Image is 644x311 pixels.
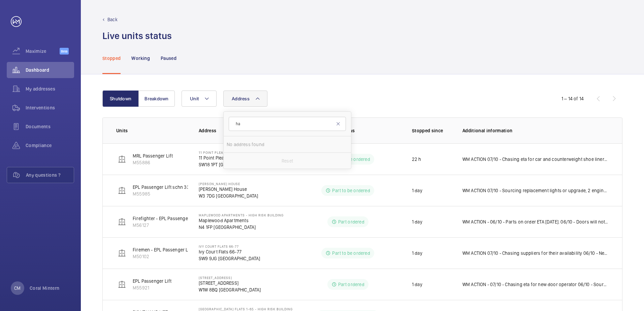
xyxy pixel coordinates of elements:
button: Unit [182,91,217,107]
p: Ivy Court Flats 66-77 [199,248,260,255]
p: SW9 9JG [GEOGRAPHIC_DATA] [199,255,260,262]
p: M50102 [133,253,217,260]
p: M56127 [133,222,208,229]
p: Units [116,127,188,134]
p: EPL Passenger Lift schn 33 [133,184,190,191]
p: 11 Point Pleasant [199,150,261,154]
p: 1 day [412,281,422,288]
input: Search by address [229,117,346,131]
p: Back [107,16,118,23]
p: W3 7DG [GEOGRAPHIC_DATA] [199,193,258,199]
span: Documents [26,123,74,130]
p: CM [14,285,21,291]
p: Maplewood Apartments - High Risk Building [199,213,284,217]
span: Address [232,96,250,101]
p: 22 h [412,156,421,163]
p: Paused [161,55,176,62]
p: WM ACTION 07/10 - Chasing suppliers for their availability 06/10 - New positing switch required, ... [462,250,609,256]
p: Part to be ordered [332,187,370,194]
img: elevator.svg [118,155,126,163]
p: Stopped [102,55,121,62]
span: Interventions [26,104,74,111]
p: 1 day [412,187,422,194]
p: [GEOGRAPHIC_DATA] Flats 1-65 - High Risk Building [199,307,293,311]
span: Compliance [26,142,74,149]
p: [STREET_ADDRESS] [199,280,261,286]
p: EPL Passenger Lift [133,278,171,284]
p: Coral Mintern [30,285,60,291]
p: SW18 1PT [GEOGRAPHIC_DATA] [199,161,261,168]
p: Stopped since [412,127,452,134]
p: Address [199,127,294,134]
button: Address [223,91,267,107]
img: elevator.svg [118,249,126,257]
h1: Live units status [102,30,172,42]
p: Maplewood Apartments [199,217,284,224]
p: MRL Passenger Lift [133,152,173,159]
div: 1 – 14 of 14 [561,95,584,102]
p: 1 day [412,250,422,256]
li: No address found [224,136,351,152]
p: Part ordered [338,281,364,288]
img: elevator.svg [118,218,126,226]
p: Reset [282,158,293,164]
img: elevator.svg [118,186,126,195]
p: N4 1FP [GEOGRAPHIC_DATA] [199,224,284,231]
span: Maximize [26,48,60,55]
button: Breakdown [138,91,175,107]
p: M55886 [133,159,173,166]
button: Shutdown [102,91,139,107]
span: Unit [190,96,199,101]
p: Part to be ordered [332,250,370,256]
p: [PERSON_NAME] House [199,182,258,186]
span: Beta [60,48,69,55]
p: Additional information [462,127,609,134]
p: Firefighter - EPL Passenger Lift No 3 [133,215,208,222]
p: M55985 [133,191,190,197]
p: [PERSON_NAME] House [199,186,258,193]
p: 1 day [412,218,422,225]
p: Working [131,55,150,62]
span: Dashboard [26,67,74,73]
p: WM ACTION 07/10 - Chasing eta for car and counterweight shoe liners 06/10 - New shoe liners required [462,156,609,163]
p: WM ACTION 07/10 - Sourcing replacement lights or upgrade, 2 engineers required 06/10 - No car lig... [462,187,609,194]
p: WM ACTION - 07/10 - Chasing eta for new door operator 06/10 - Sourcing upgrade 05/10 - Door opera... [462,281,609,288]
p: W1W 8BQ [GEOGRAPHIC_DATA] [199,286,261,293]
span: My addresses [26,85,74,92]
span: Any questions ? [26,172,74,178]
img: elevator.svg [118,280,126,288]
p: 11 Point Pleasant [199,154,261,161]
p: [STREET_ADDRESS] [199,276,261,280]
p: Part ordered [338,218,364,225]
p: Ivy Court Flats 66-77 [199,244,260,248]
p: WM ACTION - 06/10 - Parts on order ETA [DATE]. 06/10 - Doors will not re learn, new door motor an... [462,218,609,225]
p: M55921 [133,284,171,291]
p: Firemen - EPL Passenger Lift Flats 66-77 [133,246,217,253]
